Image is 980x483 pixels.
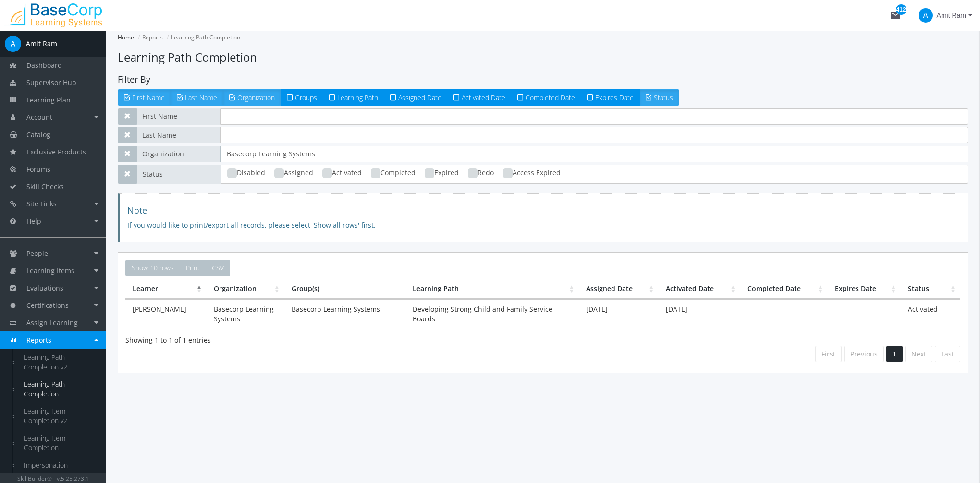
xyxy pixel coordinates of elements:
label: Disabled [227,168,265,178]
a: Learning Path Completion [14,376,106,403]
li: Reports [135,31,163,44]
a: Learning Item Completion [14,430,106,457]
label: Expired [425,168,459,178]
span: People [26,249,48,258]
span: Expires Date [595,93,634,102]
a: Next [905,346,932,362]
a: Previous [844,346,884,362]
a: Learning Item Completion v2 [14,403,106,430]
h1: Learning Path Completion [118,49,968,65]
p: If you would like to print/export all records, please select 'Show all rows' first. [127,220,960,230]
td: Basecorp Learning Systems [284,299,405,329]
small: SkillBuilder® - v.5.25.273.1 [17,474,89,482]
a: 1 [886,346,903,362]
span: Catalog [26,130,50,139]
button: Show 10 rows [125,260,180,276]
th: Activated Date: activate to sort column ascending [659,279,740,299]
label: Redo [468,168,494,178]
a: Impersonation [14,457,106,474]
span: Dashboard [26,61,62,70]
span: Last Name [185,93,217,102]
a: Home [118,33,134,41]
th: Group(s) [284,279,405,299]
td: [DATE] [579,299,659,329]
label: Activated [322,168,362,178]
label: Completed [371,168,416,178]
div: Showing 1 to 1 of 1 entries [125,331,960,345]
th: Learner: activate to sort column descending [125,279,207,299]
th: Completed Date: activate to sort column ascending [740,279,828,299]
label: Assigned [274,168,313,178]
span: Assign Learning [26,318,78,327]
span: Forums [26,165,50,174]
a: Last [935,346,960,362]
td: Developing Strong Child and Family Service Boards [405,299,579,329]
span: First Name [132,93,165,102]
span: Help [26,216,41,226]
h4: Note [127,206,960,216]
th: Assigned Date: activate to sort column ascending [579,279,659,299]
span: Show 10 rows [132,263,174,272]
span: Last Name [136,127,220,143]
span: Learning Path [337,93,378,102]
th: Learning Path: activate to sort column ascending [405,279,579,299]
span: Learning Items [26,266,74,275]
span: Exclusive Products [26,147,86,156]
span: Evaluations [26,283,63,292]
div: Amit Ram [26,39,57,49]
span: Organization [237,93,275,102]
span: Status [137,165,221,184]
th: Expires Date: activate to sort column ascending [828,279,901,299]
td: Activated [901,299,960,329]
span: A [5,36,21,52]
span: Skill Checks [26,182,64,191]
span: Completed Date [526,93,575,102]
li: Learning Path Completion [164,31,240,44]
span: Amit Ram [937,7,966,24]
span: Site Links [26,199,57,208]
span: Assigned Date [398,93,441,102]
span: First Name [136,108,220,125]
th: Organization: activate to sort column ascending [207,279,284,299]
label: Access Expired [503,168,561,178]
span: Status [654,93,673,102]
h4: Filter By [118,75,968,85]
span: Certifications [26,301,69,310]
a: Learning Path Completion v2 [14,349,106,376]
a: First [815,346,842,362]
span: Organization [136,146,220,162]
span: Supervisor Hub [26,78,76,87]
td: Basecorp Learning Systems [207,299,284,329]
span: Learning Plan [26,95,71,104]
th: Status: activate to sort column ascending [901,279,960,299]
span: Groups [295,93,317,102]
td: [PERSON_NAME] [125,299,207,329]
span: Account [26,113,52,122]
span: Activated Date [462,93,505,102]
button: Print [180,260,206,276]
td: [DATE] [659,299,740,329]
button: CSV [206,260,230,276]
span: Reports [26,335,51,344]
span: Print [186,263,200,272]
span: CSV [212,263,224,272]
span: A [919,8,933,23]
mat-icon: mail [890,10,901,21]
